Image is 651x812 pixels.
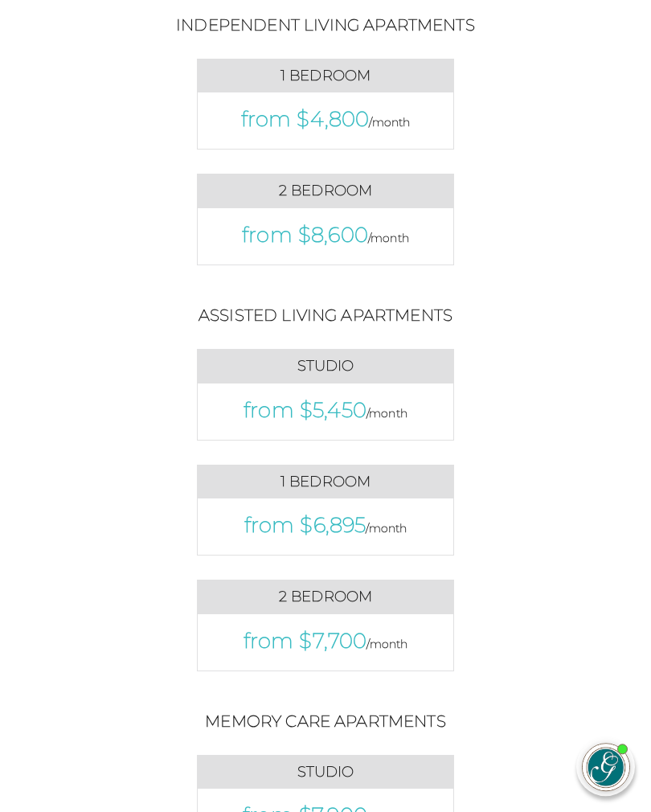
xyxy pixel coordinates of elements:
[214,588,437,606] h3: 2 Bedroom
[214,68,437,85] h3: 1 Bedroom
[214,182,437,200] h3: 2 Bedroom
[366,406,407,420] span: /month
[368,231,409,245] span: /month
[205,712,446,731] h2: Memory Care Apartments
[176,15,475,35] h2: Independent Living Apartments
[583,744,629,790] img: avatar
[199,306,452,325] h2: Assisted Living Apartments
[214,474,437,491] h3: 1 Bedroom
[214,630,437,654] p: from $7,700
[214,515,437,539] p: from $6,895
[214,109,437,133] p: from $4,800
[214,224,437,248] p: from $8,600
[214,764,437,781] h3: Studio
[214,358,437,375] h3: Studio
[333,502,635,722] iframe: iframe
[214,400,437,424] p: from $5,450
[369,115,410,129] span: /month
